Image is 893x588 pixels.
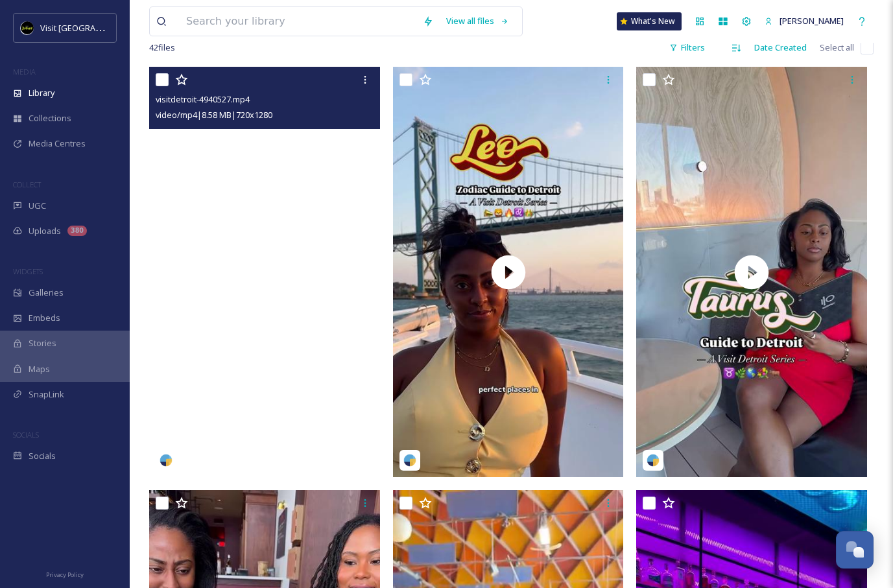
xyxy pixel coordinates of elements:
[29,225,61,237] span: Uploads
[748,35,813,60] div: Date Created
[29,87,54,99] span: Library
[29,337,56,349] span: Stories
[663,35,711,60] div: Filters
[29,388,64,401] span: SnapLink
[13,67,36,76] span: MEDIA
[29,112,71,124] span: Collections
[13,430,39,440] span: SOCIALS
[29,363,50,375] span: Maps
[29,312,60,324] span: Embeds
[40,21,141,34] span: Visit [GEOGRAPHIC_DATA]
[149,67,380,477] video: visitdetroit-4940527.mp4
[393,67,624,477] img: thumbnail
[156,109,272,121] span: video/mp4 | 8.58 MB | 720 x 1280
[29,287,64,299] span: Galleries
[29,137,86,150] span: Media Centres
[29,200,46,212] span: UGC
[149,41,175,54] span: 42 file s
[29,450,56,462] span: Socials
[617,12,682,30] a: What's New
[780,15,844,27] span: [PERSON_NAME]
[636,67,867,477] img: thumbnail
[180,7,416,36] input: Search your library
[46,570,84,579] span: Privacy Policy
[160,454,173,467] img: snapsea-logo.png
[13,180,41,189] span: COLLECT
[647,454,660,467] img: snapsea-logo.png
[440,8,516,34] a: View all files
[21,21,34,34] img: VISIT%20DETROIT%20LOGO%20-%20BLACK%20BACKGROUND.png
[46,566,84,582] a: Privacy Policy
[13,266,43,276] span: WIDGETS
[403,454,416,467] img: snapsea-logo.png
[67,226,87,236] div: 380
[156,93,250,105] span: visitdetroit-4940527.mp4
[820,41,854,54] span: Select all
[758,8,850,34] a: [PERSON_NAME]
[836,531,874,569] button: Open Chat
